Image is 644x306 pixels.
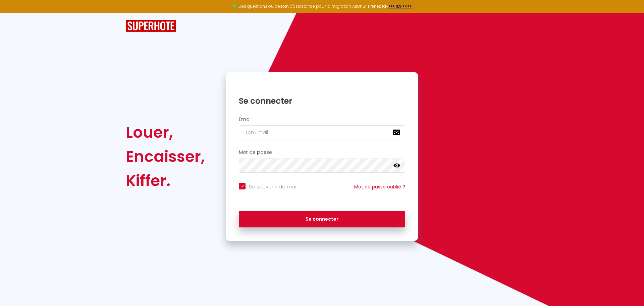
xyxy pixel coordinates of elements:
input: Ton Email [239,125,405,139]
a: Mot de passe oublié ? [354,183,405,190]
h2: Email [239,117,405,122]
img: SuperHote logo [126,20,176,32]
div: Kiffer. [126,169,205,193]
h2: Mot de passe [239,149,405,155]
button: Se connecter [239,211,405,228]
div: Louer, [126,120,205,144]
h1: Se connecter [239,96,405,106]
div: Encaisser, [126,144,205,169]
a: >>> ICI <<<< [388,3,412,9]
